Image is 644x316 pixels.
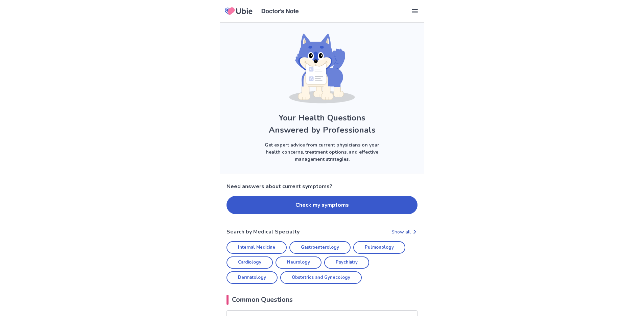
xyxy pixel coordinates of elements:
[289,33,355,104] img: Ubie mascot holding a Q&A card
[226,256,273,269] a: Cardiology
[226,241,287,254] a: Internal Medicine
[226,228,300,236] p: Search by Medical Specialty
[353,241,405,254] a: Pulmonology
[289,241,351,254] a: Gastroenterology
[324,256,369,269] a: Psychiatry
[269,112,376,136] h1: Your Health Questions Answered by Professionals
[280,271,362,284] a: Obstetrics and Gynecology
[226,196,418,214] button: Check my symptoms
[257,141,387,163] p: Get expert advice from current physicians on your health concerns, treatment options, and effecti...
[276,256,321,269] a: Neurology
[226,182,418,190] p: Need answers about current symptoms?
[391,228,411,235] p: Show all
[391,228,418,235] a: Show all
[226,295,418,305] h2: Common Questions
[261,9,299,14] img: Doctors Note Logo
[226,271,278,284] a: Dermatology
